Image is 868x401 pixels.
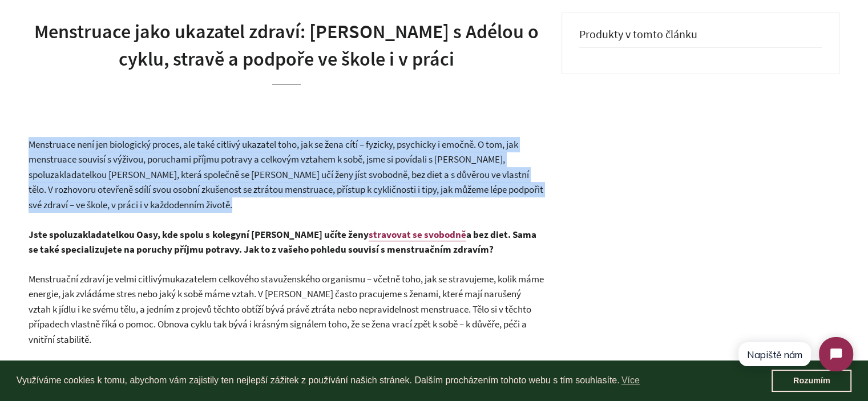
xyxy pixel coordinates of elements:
[620,372,641,389] a: learn more about cookies
[369,228,466,241] a: stravovat se svobodně
[728,327,863,381] iframe: Tidio Chat
[170,273,283,285] span: ukazatelem celkového stavu
[29,18,544,72] h1: Menstruace jako ukazatel zdraví: [PERSON_NAME] s Adélou o cyklu, stravě a podpoře ve škole i v práci
[29,228,536,256] strong: Jste spoluzakladatelkou Oasy, kde spolu s kolegyní [PERSON_NAME] učíte ženy a bez diet. Sama se t...
[29,273,544,346] span: ženského organismu – včetně toho, jak se stravujeme, kolik máme energie, jak zvládáme stres nebo ...
[29,138,543,211] span: Menstruace není jen biologický proces, ale také citlivý ukazatel toho, jak se žena cítí – fyzicky...
[579,27,822,48] h3: Produkty v tomto článku
[17,372,772,389] span: Využíváme cookies k tomu, abychom vám zajistily ten nejlepší zážitek z používání našich stránek. ...
[29,273,170,285] span: Menstruační zdraví je velmi citlivým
